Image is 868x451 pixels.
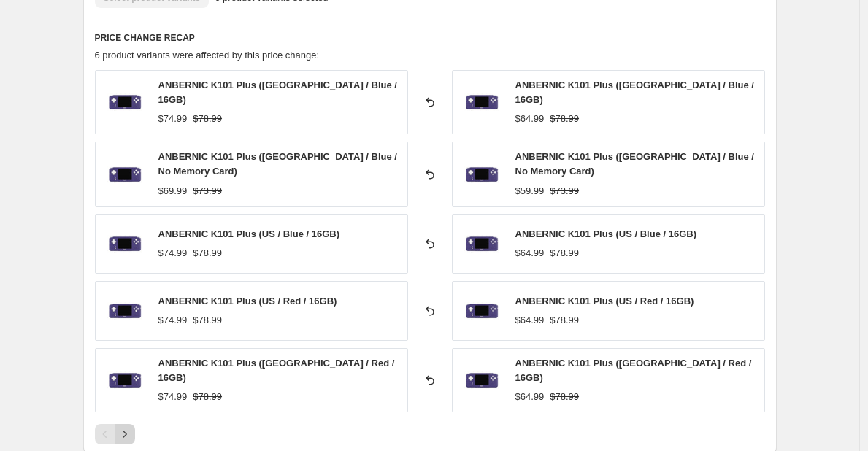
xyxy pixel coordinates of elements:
[95,424,135,444] nav: Pagination
[515,246,545,261] div: $64.99
[158,228,340,239] span: ANBERNIC K101 Plus (US / Blue / 16GB)
[95,50,320,61] span: 6 product variants were affected by this price change:
[460,80,504,124] img: K101_80x.jpg
[158,390,188,404] div: $74.99
[550,313,579,328] strike: $78.99
[515,313,545,328] div: $64.99
[158,184,188,198] div: $69.99
[550,112,579,126] strike: $78.99
[193,246,222,261] strike: $78.99
[550,246,579,261] strike: $78.99
[115,424,135,444] button: Next
[193,313,222,328] strike: $78.99
[158,246,188,261] div: $74.99
[103,358,147,402] img: K101_80x.jpg
[158,80,397,105] span: ANBERNIC K101 Plus ([GEOGRAPHIC_DATA] / Blue / 16GB)
[515,80,754,105] span: ANBERNIC K101 Plus ([GEOGRAPHIC_DATA] / Blue / 16GB)
[158,358,395,383] span: ANBERNIC K101 Plus ([GEOGRAPHIC_DATA] / Red / 16GB)
[515,112,545,126] div: $64.99
[550,184,579,198] strike: $73.99
[460,358,504,402] img: K101_80x.jpg
[193,390,222,404] strike: $78.99
[515,358,752,383] span: ANBERNIC K101 Plus ([GEOGRAPHIC_DATA] / Red / 16GB)
[103,80,147,124] img: K101_80x.jpg
[193,112,222,126] strike: $78.99
[515,228,697,239] span: ANBERNIC K101 Plus (US / Blue / 16GB)
[515,151,754,177] span: ANBERNIC K101 Plus ([GEOGRAPHIC_DATA] / Blue / No Memory Card)
[460,222,504,266] img: K101_80x.jpg
[515,296,694,307] span: ANBERNIC K101 Plus (US / Red / 16GB)
[95,32,765,44] h6: PRICE CHANGE RECAP
[460,153,504,196] img: K101_80x.jpg
[158,112,188,126] div: $74.99
[158,296,337,307] span: ANBERNIC K101 Plus (US / Red / 16GB)
[103,289,147,333] img: K101_80x.jpg
[460,289,504,333] img: K101_80x.jpg
[158,151,397,177] span: ANBERNIC K101 Plus ([GEOGRAPHIC_DATA] / Blue / No Memory Card)
[550,390,579,404] strike: $78.99
[103,153,147,196] img: K101_80x.jpg
[515,184,545,198] div: $59.99
[193,184,222,198] strike: $73.99
[158,313,188,328] div: $74.99
[103,222,147,266] img: K101_80x.jpg
[515,390,545,404] div: $64.99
